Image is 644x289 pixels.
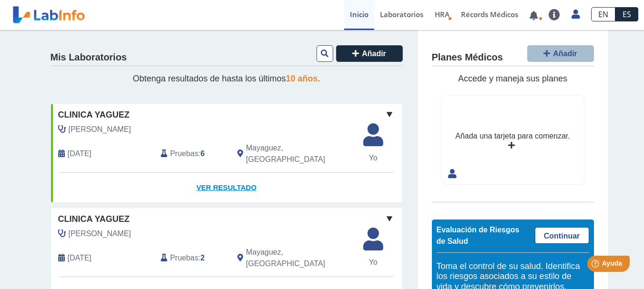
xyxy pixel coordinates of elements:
span: HRA [435,10,450,19]
span: Moreno Campa, Maryangely [69,124,131,135]
a: Ver Resultado [51,173,402,203]
span: Evaluación de Riesgos de Salud [437,226,520,245]
span: Mercado Cabrera, Frantony [69,228,131,239]
span: Clinica Yaguez [58,109,130,121]
span: Pruebas [170,148,198,159]
a: Continuar [535,227,589,244]
a: ES [615,7,638,21]
button: Añadir [336,45,403,62]
a: EN [591,7,615,21]
span: 2025-08-20 [68,252,92,264]
span: Continuar [544,232,580,240]
b: 6 [201,149,205,158]
span: 10 años [286,74,318,83]
b: 2 [201,254,205,262]
div: Añada una tarjeta para comenzar. [455,130,570,142]
div: : [153,247,230,269]
span: 2025-09-15 [68,148,92,159]
span: Añadir [553,50,577,58]
span: Clinica Yaguez [58,213,130,226]
span: Obtenga resultados de hasta los últimos . [133,74,320,83]
span: Mayaguez, PR [246,142,351,165]
h4: Mis Laboratorios [51,52,127,63]
span: Yo [358,257,389,268]
span: Accede y maneja sus planes [458,74,567,83]
span: Yo [358,152,389,164]
button: Añadir [527,45,594,62]
div: : [153,142,230,165]
h4: Planes Médicos [432,52,503,63]
span: Mayaguez, PR [246,247,351,269]
span: Pruebas [170,252,198,264]
iframe: Help widget launcher [559,252,634,279]
span: Añadir [362,50,386,58]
